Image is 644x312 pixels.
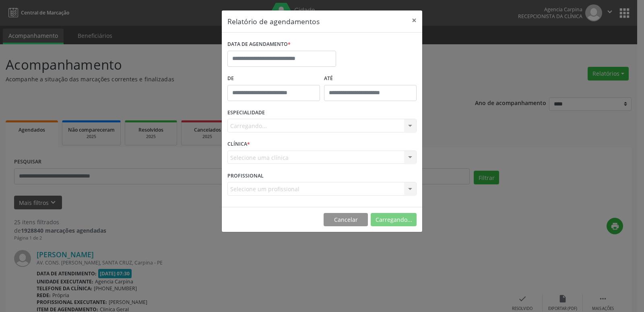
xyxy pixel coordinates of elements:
[227,38,291,51] label: DATA DE AGENDAMENTO
[227,138,250,151] label: CLÍNICA
[371,213,417,227] button: Carregando...
[406,10,422,30] button: Close
[324,213,368,227] button: Cancelar
[227,16,320,27] h5: Relatório de agendamentos
[227,169,264,182] label: PROFISSIONAL
[227,107,265,119] label: ESPECIALIDADE
[324,72,417,85] label: ATÉ
[227,72,320,85] label: De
